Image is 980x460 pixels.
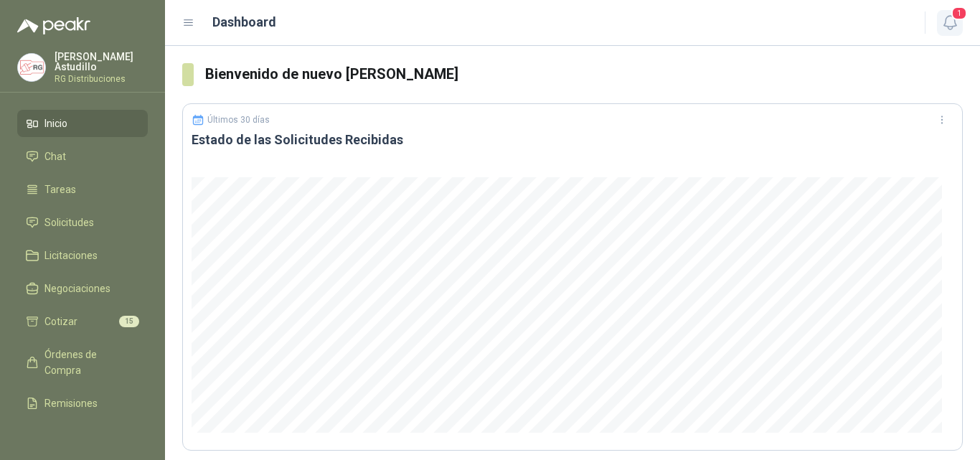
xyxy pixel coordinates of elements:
button: 1 [937,10,963,36]
span: Remisiones [44,395,98,411]
img: Company Logo [18,54,45,81]
a: Remisiones [17,390,148,417]
p: Últimos 30 días [207,115,270,125]
span: 15 [119,316,139,327]
a: Negociaciones [17,275,148,302]
span: Inicio [44,116,67,131]
span: Chat [44,149,66,164]
span: Tareas [44,182,76,197]
a: Inicio [17,110,148,137]
span: Órdenes de Compra [44,347,134,378]
img: Logo peakr [17,17,90,34]
a: Órdenes de Compra [17,341,148,384]
span: Negociaciones [44,281,110,296]
a: Configuración [17,423,148,450]
p: [PERSON_NAME] Astudillo [55,52,148,72]
p: RG Distribuciones [55,75,148,83]
a: Cotizar15 [17,308,148,335]
h1: Dashboard [212,12,276,32]
span: Cotizar [44,314,77,329]
span: Solicitudes [44,215,94,230]
a: Chat [17,143,148,170]
h3: Bienvenido de nuevo [PERSON_NAME] [205,63,963,85]
a: Licitaciones [17,242,148,269]
span: Licitaciones [44,248,98,263]
a: Solicitudes [17,209,148,236]
a: Tareas [17,176,148,203]
h3: Estado de las Solicitudes Recibidas [192,131,953,149]
span: 1 [951,6,967,20]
